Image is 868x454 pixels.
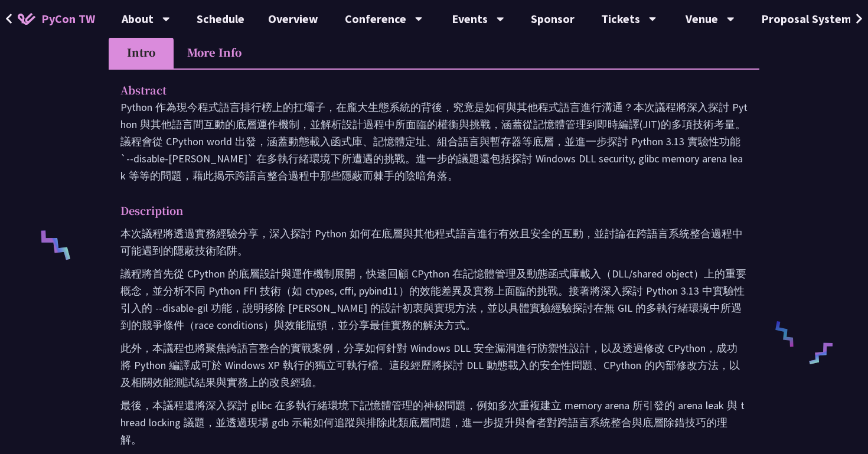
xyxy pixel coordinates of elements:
p: 此外，本議程也將聚焦跨語言整合的實戰案例，分享如何針對 Windows DLL 安全漏洞進行防禦性設計，以及透過修改 CPython，成功將 Python 編譯成可於 Windows XP 執行... [120,339,748,391]
p: Abstract [120,81,724,99]
span: PyCon TW [41,10,95,28]
li: Intro [109,36,174,68]
p: 最後，本議程還將深入探討 glibc 在多執行緒環境下記憶體管理的神秘問題，例如多次重複建立 memory arena 所引發的 arena leak 與 thread locking 議題，並... [120,397,748,448]
li: More Info [174,36,255,68]
p: Python 作為現今程式語言排行榜上的扛壩子，在龐大生態系統的背後，究竟是如何與其他程式語言進行溝通？本次議程將深入探討 Python 與其他語言間互動的底層運作機制，並解析設計過程中所面臨的... [120,99,748,184]
a: PyCon TW [6,4,107,34]
p: 本次議程將透過實務經驗分享，深入探討 Python 如何在底層與其他程式語言進行有效且安全的互動，並討論在跨語言系統整合過程中可能遇到的隱蔽技術陷阱。 [120,225,748,259]
img: Home icon of PyCon TW 2025 [18,13,35,25]
p: Description [120,202,724,219]
p: 議程將首先從 CPython 的底層設計與運作機制展開，快速回顧 CPython 在記憶體管理及動態函式庫載入（DLL/shared object）上的重要概念，並分析不同 Python FFI... [120,265,748,334]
